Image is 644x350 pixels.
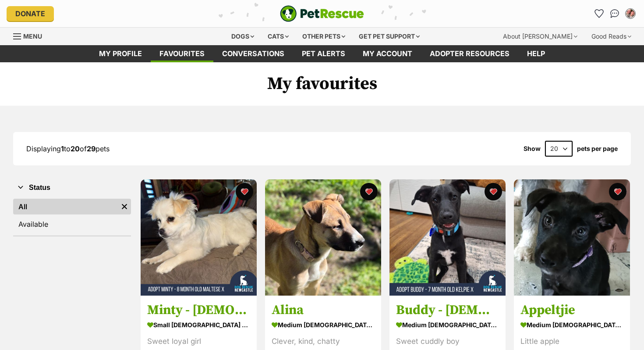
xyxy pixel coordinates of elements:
button: My account [623,7,637,21]
h3: Appeltjie [520,302,623,319]
div: Other pets [296,28,351,45]
img: chat-41dd97257d64d25036548639549fe6c8038ab92f7586957e7f3b1b290dea8141.svg [610,9,619,18]
button: favourite [236,183,253,200]
button: favourite [360,183,378,200]
div: Sweet cuddly boy [396,336,499,348]
img: Minty - 8 Month Old Maltese X [141,179,257,296]
a: Conversations [608,7,622,21]
a: Menu [13,28,48,43]
div: About [PERSON_NAME] [497,28,584,45]
span: Show [524,145,541,152]
ul: Account quick links [592,7,637,21]
div: Cats [262,28,295,45]
img: Appeltjie [514,179,630,296]
button: Status [13,182,131,193]
h3: Minty - [DEMOGRAPHIC_DATA] Maltese X [147,302,250,319]
label: pets per page [577,145,618,152]
a: Donate [7,6,54,21]
strong: 20 [71,144,80,153]
div: Dogs [225,28,260,45]
span: Menu [23,32,42,40]
div: medium [DEMOGRAPHIC_DATA] Dog [272,319,375,332]
a: Favourites [151,45,213,62]
div: medium [DEMOGRAPHIC_DATA] Dog [520,319,623,332]
a: Remove filter [118,199,131,214]
a: PetRescue [280,5,364,22]
button: favourite [485,183,502,200]
strong: 1 [61,144,64,153]
img: Buddy - 7 Month Old Kelpie X [389,179,506,296]
div: Clever, kind, chatty [272,336,375,348]
img: Alina [265,179,381,296]
span: Displaying to of pets [26,144,110,153]
div: medium [DEMOGRAPHIC_DATA] Dog [396,319,499,332]
a: My account [354,45,421,62]
a: Adopter resources [421,45,518,62]
h3: Buddy - [DEMOGRAPHIC_DATA] Kelpie X [396,302,499,319]
h3: Alina [272,302,375,319]
div: Sweet loyal girl [147,336,250,348]
div: small [DEMOGRAPHIC_DATA] Dog [147,319,250,332]
img: Remi Lynch profile pic [626,9,635,18]
a: My profile [90,45,151,62]
a: Available [13,216,131,232]
button: favourite [609,183,626,200]
a: Pet alerts [293,45,354,62]
a: Favourites [592,7,606,21]
div: Good Reads [585,28,637,45]
div: Little apple [520,336,623,348]
a: All [13,199,118,214]
div: Get pet support [353,28,426,45]
strong: 29 [87,144,96,153]
a: Help [518,45,554,62]
div: Status [13,197,131,236]
img: logo-e224e6f780fb5917bec1dbf3a21bbac754714ae5b6737aabdf751b685950b380.svg [280,5,364,22]
a: conversations [213,45,293,62]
